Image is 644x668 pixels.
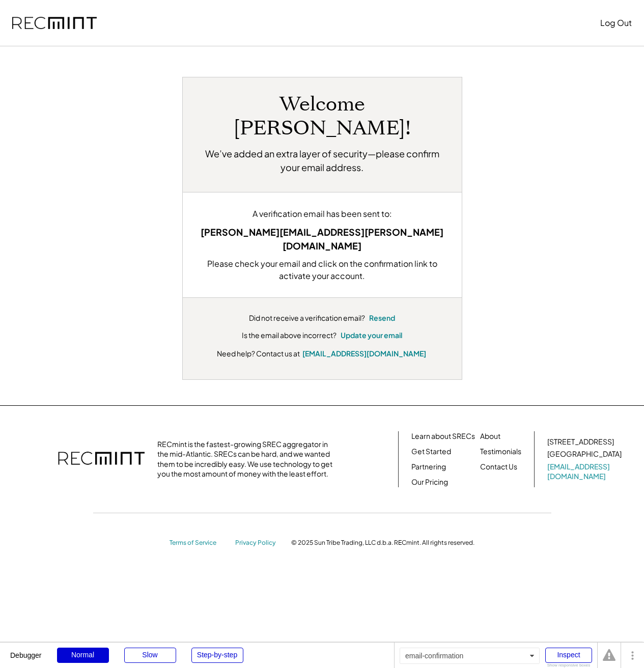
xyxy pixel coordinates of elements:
[191,648,243,663] div: Step-by-step
[242,330,337,341] div: Is the email above incorrect?
[545,648,592,663] div: Inspect
[411,477,448,487] a: Our Pricing
[124,648,176,663] div: Slow
[480,462,517,472] a: Contact Us
[411,447,451,457] a: Get Started
[341,330,402,341] button: Update your email
[302,349,426,358] a: [EMAIL_ADDRESS][DOMAIN_NAME]
[235,539,281,547] a: Privacy Policy
[400,648,540,664] div: email-confirmation
[291,539,474,547] div: © 2025 Sun Tribe Trading, LLC d.b.a. RECmint. All rights reserved.
[249,313,365,323] div: Did not receive a verification email?
[480,431,500,441] a: About
[198,225,446,253] div: [PERSON_NAME][EMAIL_ADDRESS][PERSON_NAME][DOMAIN_NAME]
[547,449,622,459] div: [GEOGRAPHIC_DATA]
[411,431,475,441] a: Learn about SRECs
[198,208,446,220] div: A verification email has been sent to:
[12,17,97,30] img: recmint-logotype%403x.png
[10,643,42,659] div: Debugger
[411,462,446,472] a: Partnering
[600,13,632,33] button: Log Out
[58,441,145,477] img: recmint-logotype%403x.png
[170,539,226,547] a: Terms of Service
[198,258,446,282] div: Please check your email and click on the confirmation link to activate your account.
[369,313,395,323] button: Resend
[480,447,521,457] a: Testimonials
[198,147,446,174] h2: We’ve added an extra layer of security—please confirm your email address.
[57,648,109,663] div: Normal
[198,93,446,141] h1: Welcome [PERSON_NAME]!
[217,348,300,359] div: Need help? Contact us at
[545,663,592,667] div: Show responsive boxes
[547,462,624,482] a: [EMAIL_ADDRESS][DOMAIN_NAME]
[157,439,338,479] div: RECmint is the fastest-growing SREC aggregator in the mid-Atlantic. SRECs can be hard, and we wan...
[547,437,614,447] div: [STREET_ADDRESS]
